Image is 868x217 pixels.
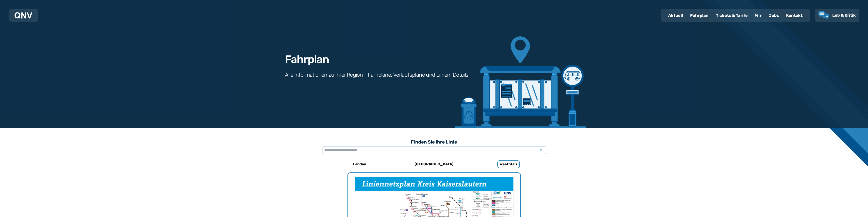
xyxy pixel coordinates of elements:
[329,159,390,170] a: Landau
[497,160,520,168] h6: Westpfalz
[765,10,782,21] a: Jobs
[712,10,751,21] a: Tickets & Tarife
[687,10,712,21] a: Fahrplan
[15,11,32,20] a: QNV Logo
[351,161,368,168] h6: Landau
[404,159,464,170] a: [GEOGRAPHIC_DATA]
[538,147,544,153] span: x
[751,10,765,21] a: Wir
[818,11,856,20] a: Lob & Kritik
[413,161,455,168] h6: [GEOGRAPHIC_DATA]
[285,71,468,78] h3: Alle Informationen zu Ihrer Region - Fahrpläne, Verlaufspläne und Linien-Details
[15,12,32,19] img: QNV Logo
[322,137,546,147] h3: Finden Sie Ihre Linie
[285,54,329,65] h1: Fahrplan
[782,10,806,21] a: Kontakt
[478,159,539,170] a: Westpfalz
[664,10,687,21] a: Aktuell
[832,13,856,18] span: Lob & Kritik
